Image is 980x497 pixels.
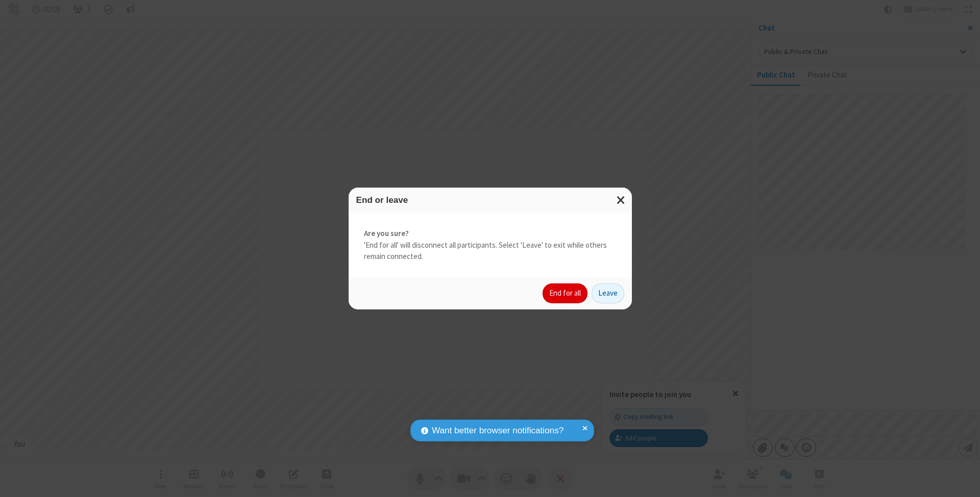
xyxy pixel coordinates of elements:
[543,283,587,304] button: End for all
[349,213,632,278] div: 'End for all' will disconnect all participants. Select 'Leave' to exit while others remain connec...
[432,424,563,437] span: Want better browser notifications?
[592,283,624,304] button: Leave
[364,228,617,240] strong: Are you sure?
[356,195,624,205] h3: End or leave
[610,188,632,213] button: Close modal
